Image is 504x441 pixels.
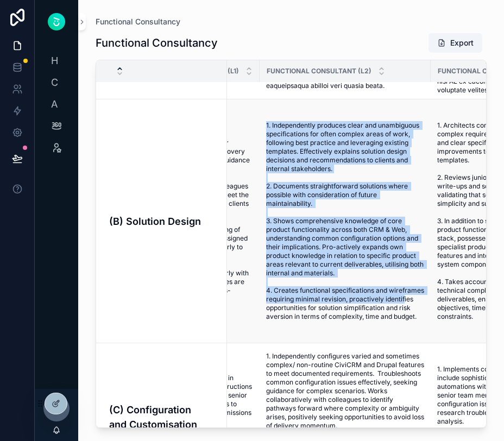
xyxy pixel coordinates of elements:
[49,99,60,110] span: A
[41,73,72,92] a: C
[49,55,60,66] span: H
[267,67,371,75] span: Functional Consultant (L2)
[109,402,220,432] h4: (C) Configuration and Customisation
[49,77,60,88] span: C
[96,35,218,51] h1: Functional Consultancy
[266,121,424,321] span: 1. Independently produces clear and unambiguous specifications for often complex areas of work, f...
[35,43,78,172] div: scrollable content
[41,51,72,71] a: H
[109,214,220,229] h4: (B) Solution Design
[41,94,72,114] a: A
[96,16,180,27] a: Functional Consultancy
[48,13,65,30] img: App logo
[429,33,482,53] button: Export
